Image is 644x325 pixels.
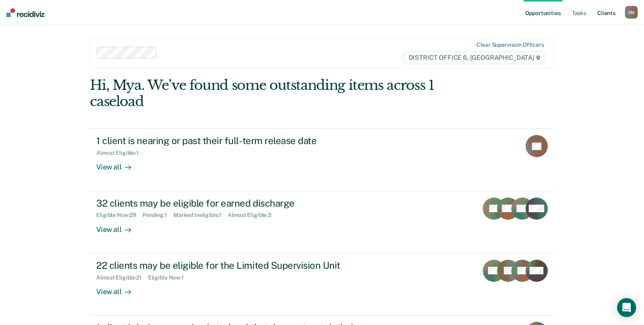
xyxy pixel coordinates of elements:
div: Almost Eligible : 21 [96,274,148,281]
div: Pending : 1 [143,212,173,219]
a: 1 client is nearing or past their full-term release dateAlmost Eligible:1View all [90,128,554,191]
div: Clear supervision officers [476,42,544,48]
span: DISTRICT OFFICE 6, [GEOGRAPHIC_DATA] [404,51,546,64]
div: Open Intercom Messenger [617,298,636,317]
div: View all [96,281,141,296]
div: Almost Eligible : 3 [228,212,278,219]
div: Hi, Mya. We’ve found some outstanding items across 1 caseload [90,77,461,110]
div: View all [96,156,141,172]
div: 32 clients may be eligible for earned discharge [96,198,374,209]
img: Recidiviz [6,8,44,17]
a: 22 clients may be eligible for the Limited Supervision UnitAlmost Eligible:21Eligible Now:1View all [90,253,554,315]
div: S M [625,6,638,19]
div: 1 client is nearing or past their full-term release date [96,135,374,146]
div: Marked Ineligible : 1 [173,212,228,219]
div: Eligible Now : 29 [96,212,143,219]
div: Eligible Now : 1 [148,274,190,281]
a: 32 clients may be eligible for earned dischargeEligible Now:29Pending:1Marked Ineligible:1Almost ... [90,191,554,253]
div: Almost Eligible : 1 [96,150,145,156]
div: View all [96,219,141,234]
button: SM [625,6,638,19]
div: 22 clients may be eligible for the Limited Supervision Unit [96,260,374,271]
